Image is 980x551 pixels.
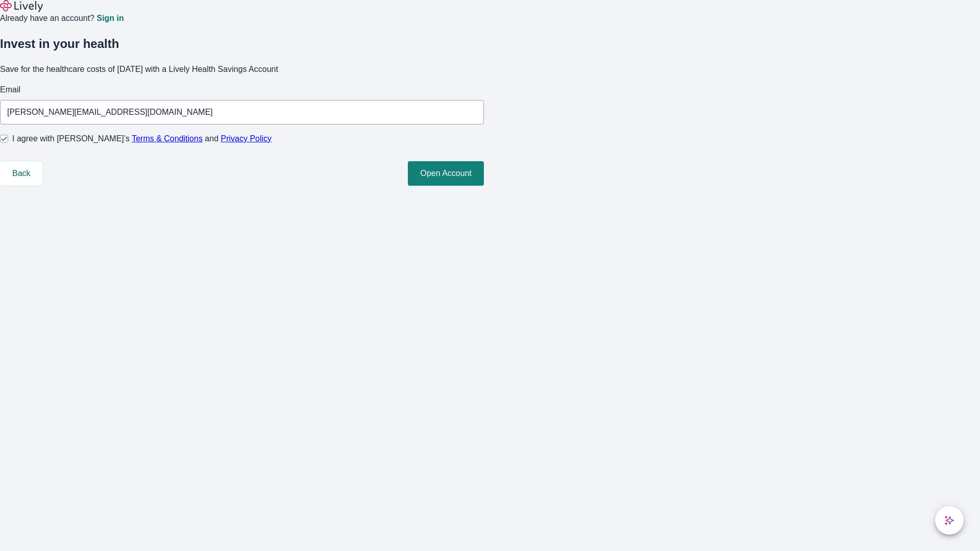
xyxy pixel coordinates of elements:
a: Terms & Conditions [132,134,203,143]
svg: Lively AI Assistant [944,515,954,525]
button: Open Account [408,161,484,186]
button: chat [935,506,964,535]
a: Privacy Policy [221,134,272,143]
a: Sign in [96,14,124,22]
span: I agree with [PERSON_NAME]’s and [12,133,272,145]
